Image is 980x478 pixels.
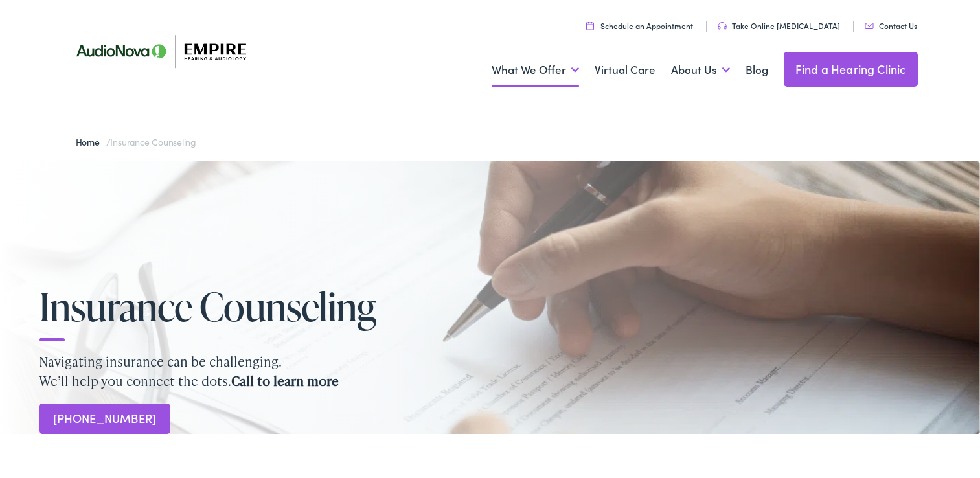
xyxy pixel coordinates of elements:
a: What We Offer [492,46,579,94]
a: Blog [746,46,768,94]
a: Find a Hearing Clinic [784,52,918,87]
a: Schedule an Appointment [586,20,693,31]
strong: Call to learn more [231,372,339,390]
img: utility icon [586,21,594,30]
a: About Us [671,46,730,94]
h1: Insurance Counseling [39,285,402,328]
span: Insurance Counseling [110,135,196,148]
a: Contact Us [865,20,917,31]
p: Navigating insurance can be challenging. We’ll help you connect the dots. [39,352,941,391]
a: Home [76,135,106,148]
a: [PHONE_NUMBER] [39,404,170,434]
a: Take Online [MEDICAL_DATA] [718,20,840,31]
img: utility icon [718,22,727,30]
img: utility icon [865,23,874,29]
span: / [76,135,197,148]
a: Virtual Care [595,46,655,94]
